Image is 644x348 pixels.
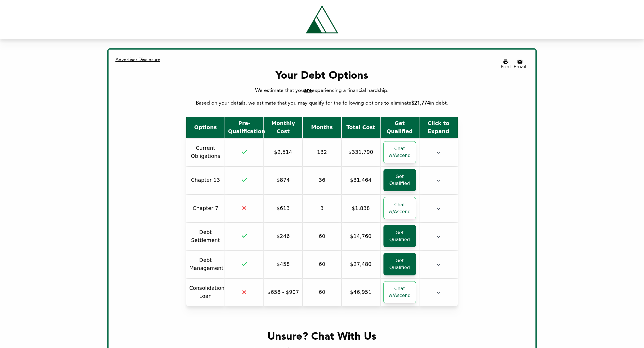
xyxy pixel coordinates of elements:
td: 60 [303,223,341,250]
span: are [304,88,312,93]
div: Print [501,65,511,69]
a: Get Qualified [383,169,416,191]
td: Debt Settlement [186,223,225,250]
td: Chapter 7 [186,195,225,222]
a: Tryascend.com [216,5,428,35]
td: $1,838 [342,195,380,222]
td: $31,464 [342,167,380,194]
td: Chapter 13 [186,167,225,194]
th: Months [303,117,341,138]
th: Monthly Cost [264,117,302,138]
button: Email [514,59,526,69]
td: 3 [303,195,341,222]
th: Options [186,117,225,138]
a: Get Qualified [383,225,416,247]
div: We estimate that you experiencing a financial hardship. [118,86,526,94]
td: 36 [303,167,341,194]
div: Based on your details, we estimate that you may qualify for the following options to eliminate in... [118,86,526,107]
td: $331,790 [342,139,380,166]
td: Debt Management [186,251,225,278]
td: $613 [264,195,302,222]
span: $21,774 [411,101,430,106]
td: $46,951 [342,279,380,306]
td: Current Obligations [186,139,225,166]
img: Tryascend.com [304,5,340,35]
td: Consolidation Loan [186,279,225,306]
td: 132 [303,139,341,166]
a: Chat w/Ascend [383,141,416,163]
a: Chat w/Ascend [383,281,416,303]
th: Get Qualified [381,117,419,138]
a: Get Qualified [383,253,416,275]
td: 60 [303,279,341,306]
th: Total Cost [342,117,380,138]
th: Click to Expand [419,117,458,138]
td: $14,760 [342,223,380,250]
td: $874 [264,167,302,194]
button: Print [501,59,511,69]
div: Unsure? Chat With Us [253,330,391,344]
td: $458 [264,251,302,278]
th: Pre-Qualification [225,117,263,138]
td: 60 [303,251,341,278]
td: $2,514 [264,139,302,166]
a: Chat w/Ascend [383,197,416,219]
td: $246 [264,223,302,250]
span: Advertiser Disclosure [115,58,160,62]
div: Your Debt Options [118,70,526,82]
td: $658 - $907 [264,279,302,306]
td: $27,480 [342,251,380,278]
